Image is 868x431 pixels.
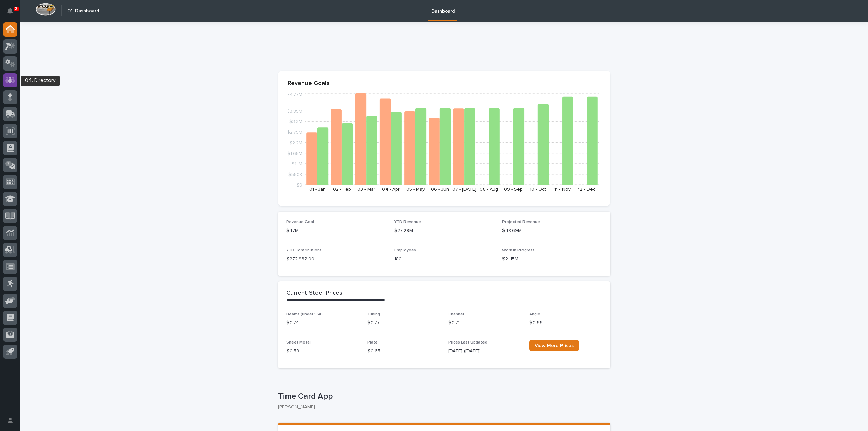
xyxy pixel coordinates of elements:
span: YTD Revenue [394,220,421,224]
span: YTD Contributions [286,248,322,252]
text: 08 - Aug [480,187,498,192]
p: Revenue Goals [288,80,601,87]
span: Revenue Goal [286,220,314,224]
text: 11 - Nov [554,187,571,192]
tspan: $1.1M [292,161,302,166]
p: $21.15M [502,256,602,263]
tspan: $2.2M [289,140,302,145]
text: 05 - May [406,187,425,192]
text: 04 - Apr [382,187,400,192]
div: Notifications2 [8,8,17,19]
p: 2 [15,6,17,11]
p: 180 [394,256,494,263]
text: 07 - [DATE] [452,187,476,192]
span: Angle [529,312,540,316]
tspan: $0 [296,183,302,188]
tspan: $3.85M [287,109,302,114]
text: 10 - Oct [530,187,546,192]
span: Plate [367,340,378,345]
p: $ 0.65 [367,348,440,355]
span: Projected Revenue [502,220,540,224]
h2: 01. Dashboard [67,8,99,14]
button: Notifications [3,4,17,18]
p: $ 0.59 [286,348,359,355]
span: Sheet Metal [286,340,311,345]
text: 09 - Sep [504,187,523,192]
span: Employees [394,248,416,252]
p: [DATE] ([DATE]) [448,348,521,355]
p: $48.69M [502,227,602,234]
p: $ 0.74 [286,319,359,327]
span: View More Prices [535,343,574,348]
span: Channel [448,312,464,316]
text: 12 - Dec [578,187,595,192]
tspan: $2.75M [287,130,302,135]
span: Beams (under 55#) [286,312,323,316]
p: $ 0.71 [448,319,521,327]
p: $ 272,932.00 [286,256,386,263]
p: $ 0.77 [367,319,440,327]
text: 06 - Jun [431,187,449,192]
a: View More Prices [529,340,579,351]
h2: Current Steel Prices [286,290,342,297]
img: Workspace Logo [36,3,56,16]
span: Prices Last Updated [448,340,487,345]
span: Work in Progress [502,248,535,252]
tspan: $1.65M [287,151,302,156]
text: 02 - Feb [333,187,351,192]
tspan: $4.77M [287,92,302,97]
span: Tubing [367,312,380,316]
text: 03 - Mar [357,187,375,192]
p: Time Card App [278,392,608,401]
p: $47M [286,227,386,234]
tspan: $3.3M [289,119,302,124]
text: 01 - Jan [309,187,326,192]
p: $27.29M [394,227,494,234]
p: [PERSON_NAME] [278,404,605,410]
tspan: $550K [288,172,302,177]
p: $ 0.66 [529,319,602,327]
